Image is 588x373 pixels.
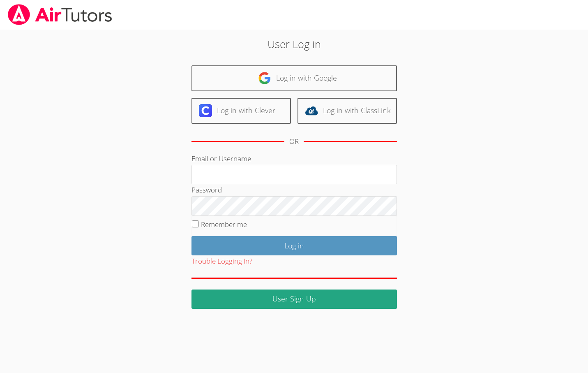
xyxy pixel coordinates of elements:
[305,104,318,117] img: classlink-logo-d6bb404cc1216ec64c9a2012d9dc4662098be43eaf13dc465df04b49fa7ab582.svg
[191,154,251,163] label: Email or Username
[191,255,252,267] button: Trouble Logging In?
[199,104,212,117] img: clever-logo-6eab21bc6e7a338710f1a6ff85c0baf02591cd810cc4098c63d3a4b26e2feb20.svg
[191,236,397,255] input: Log in
[191,65,397,91] a: Log in with Google
[7,4,113,25] img: airtutors_banner-c4298cdbf04f3fff15de1276eac7730deb9818008684d7c2e4769d2f7ddbe033.png
[191,185,222,195] label: Password
[191,290,397,309] a: User Sign Up
[201,220,247,229] label: Remember me
[289,136,299,148] div: OR
[191,98,291,124] a: Log in with Clever
[135,36,453,52] h2: User Log in
[258,72,271,85] img: google-logo-50288ca7cdecda66e5e0955fdab243c47b7ad437acaf1139b6f446037453330a.svg
[297,98,397,124] a: Log in with ClassLink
